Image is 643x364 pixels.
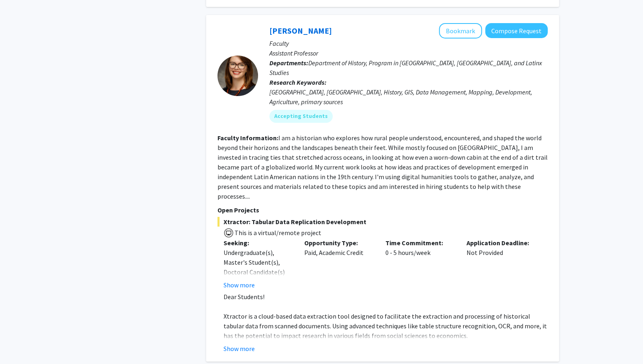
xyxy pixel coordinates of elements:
iframe: Chat [6,328,34,358]
p: Open Projects [217,205,548,215]
button: Show more [224,344,255,353]
p: Opportunity Type: [304,238,373,248]
div: [GEOGRAPHIC_DATA], [GEOGRAPHIC_DATA], History, GIS, Data Management, Mapping, Development, Agricu... [269,87,548,107]
button: Show more [224,280,255,290]
mat-chip: Accepting Students [269,110,333,123]
button: Compose Request to Casey Lurtz [485,23,548,38]
a: [PERSON_NAME] [269,26,332,36]
fg-read-more: I am a historian who explores how rural people understood, encountered, and shaped the world beyo... [217,134,548,200]
div: 0 - 5 hours/week [379,238,460,290]
button: Add Casey Lurtz to Bookmarks [439,23,482,39]
span: This is a virtual/remote project [234,229,321,237]
div: Paid, Academic Credit [298,238,379,290]
span: Dear Students! [224,293,265,301]
span: Xtractor is a cloud-based data extraction tool designed to facilitate the extraction and processi... [224,312,547,340]
p: Time Commitment: [385,238,454,248]
b: Departments: [269,59,308,67]
span: Department of History, Program in [GEOGRAPHIC_DATA], [GEOGRAPHIC_DATA], and Latinx Studies [269,59,542,77]
b: Faculty Information: [217,134,278,142]
b: Research Keywords: [269,78,327,86]
span: Xtractor: Tabular Data Replication Development [217,217,548,227]
p: Faculty [269,39,548,48]
p: Application Deadline: [467,238,535,248]
p: Seeking: [224,238,292,248]
p: Assistant Professor [269,48,548,58]
div: Not Provided [460,238,542,290]
div: Undergraduate(s), Master's Student(s), Doctoral Candidate(s) (PhD, MD, DMD, PharmD, etc.) [224,248,292,296]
